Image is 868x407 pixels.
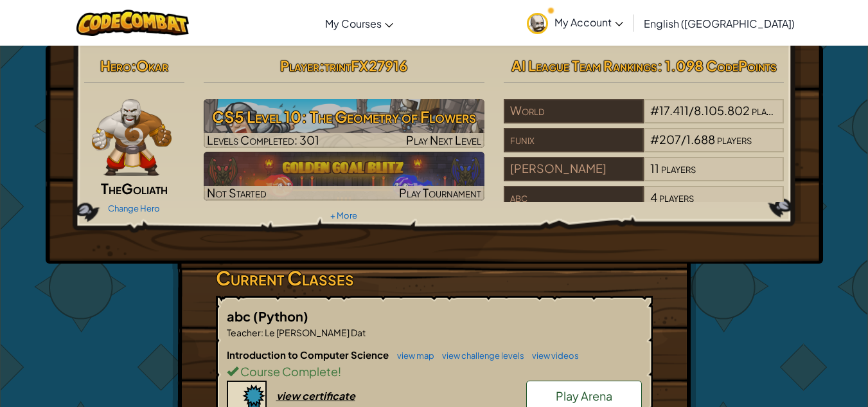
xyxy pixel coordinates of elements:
div: view certificate [276,389,355,402]
span: (Python) [253,308,308,324]
span: Goliath [121,179,168,197]
span: Hero [100,57,131,75]
h3: Current Classes [216,264,653,293]
span: 1.688 [686,132,715,147]
a: Change Hero [108,203,160,213]
span: Teacher [227,327,261,338]
span: 207 [659,132,681,147]
h3: CS5 Level 10: The Geometry of Flowers [204,102,484,131]
span: AI League Team Rankings [511,57,657,75]
div: funix [504,128,644,152]
span: Levels Completed: 301 [207,132,319,147]
img: Golden Goal [204,152,484,201]
a: view challenge levels [436,350,524,361]
span: / [689,103,694,118]
a: World#17.411/8.105.802players [504,111,784,126]
a: abc4players [504,198,784,213]
span: 4 [650,190,657,204]
span: players [661,161,696,176]
span: # [650,103,659,118]
div: abc [504,186,644,210]
span: Introduction to Computer Science [227,348,391,361]
span: players [717,132,752,147]
span: My Courses [325,17,382,30]
img: CS5 Level 10: The Geometry of Flowers [204,99,484,148]
span: abc [227,308,253,324]
span: Okar [136,57,168,75]
span: Course Complete [238,364,338,379]
span: English ([GEOGRAPHIC_DATA]) [644,17,795,30]
span: My Account [554,15,623,29]
span: # [650,132,659,147]
a: English ([GEOGRAPHIC_DATA]) [637,6,801,41]
a: My Account [520,3,630,43]
span: : [319,57,324,75]
span: trintFX27916 [324,57,407,75]
span: : [131,57,136,75]
img: goliath-pose.png [92,99,172,176]
a: My Courses [319,6,400,41]
span: players [659,190,694,204]
span: Play Next Level [406,132,481,147]
span: players [752,103,786,118]
img: avatar [527,13,548,34]
a: view certificate [227,389,355,402]
div: World [504,99,644,123]
span: : [261,327,263,338]
span: / [681,132,686,147]
a: Play Next Level [204,99,484,148]
a: [PERSON_NAME]11players [504,169,784,184]
a: view map [391,350,434,361]
img: CodeCombat logo [76,10,189,36]
span: 8.105.802 [694,103,750,118]
a: + More [330,210,357,221]
span: Not Started [207,185,267,200]
span: 11 [650,161,659,176]
span: Play Arena [556,388,612,403]
a: Not StartedPlay Tournament [204,152,484,201]
a: funix#207/1.688players [504,140,784,155]
span: : 1.098 CodePoints [657,57,777,75]
span: The [101,179,121,197]
span: Play Tournament [399,185,481,200]
div: [PERSON_NAME] [504,157,644,181]
span: Player [280,57,319,75]
span: ! [338,364,341,379]
span: 17.411 [659,103,689,118]
span: Le [PERSON_NAME] Dat [263,327,366,338]
a: view videos [526,350,579,361]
